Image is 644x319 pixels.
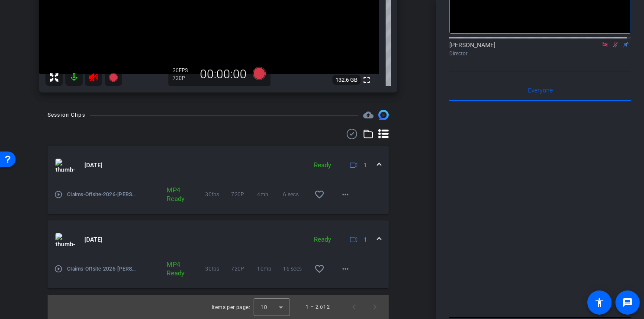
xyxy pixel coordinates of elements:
[314,189,325,200] mat-icon: favorite_border
[314,264,325,274] mat-icon: favorite_border
[340,264,351,274] mat-icon: more_horiz
[179,67,188,73] span: FPS
[231,265,257,273] span: 720P
[449,41,631,57] div: [PERSON_NAME]
[309,235,335,245] div: Ready
[48,184,389,214] div: thumb-nail[DATE]Ready1
[594,297,605,308] mat-icon: accessibility
[48,220,389,258] mat-expansion-panel-header: thumb-nail[DATE]Ready1
[257,265,283,273] span: 10mb
[67,190,139,199] span: Claims-Offsite-2026-[PERSON_NAME]-2025-09-09-13-39-51-016-0
[378,110,389,120] img: Session clips
[363,110,374,120] span: Destinations for your clips
[309,160,335,170] div: Ready
[194,67,252,82] div: 00:00:00
[48,146,389,184] mat-expansion-panel-header: thumb-nail[DATE]Ready1
[84,235,103,244] span: [DATE]
[364,161,367,170] span: 1
[162,186,182,203] div: MP4 Ready
[205,265,231,273] span: 30fps
[162,260,182,278] div: MP4 Ready
[212,303,250,312] div: Items per page:
[48,258,389,288] div: thumb-nail[DATE]Ready1
[344,297,364,317] button: Previous page
[67,265,139,273] span: Claims-Offsite-2026-[PERSON_NAME]-2025-09-09-13-37-59-622-0
[48,111,85,119] div: Session Clips
[257,190,283,199] span: 4mb
[622,297,633,308] mat-icon: message
[363,110,374,120] mat-icon: cloud_upload
[364,297,385,317] button: Next page
[173,75,194,82] div: 720P
[231,190,257,199] span: 720P
[55,159,75,172] img: thumb-nail
[55,233,75,246] img: thumb-nail
[205,190,231,199] span: 30fps
[449,50,631,57] div: Director
[173,67,194,74] div: 30
[283,190,309,199] span: 6 secs
[364,235,367,244] span: 1
[54,265,63,273] mat-icon: play_circle_outline
[361,75,372,85] mat-icon: fullscreen
[283,265,309,273] span: 16 secs
[84,161,103,170] span: [DATE]
[306,303,330,311] div: 1 – 2 of 2
[54,190,63,199] mat-icon: play_circle_outline
[332,75,361,85] span: 132.6 GB
[340,189,351,200] mat-icon: more_horiz
[528,87,553,93] span: Everyone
